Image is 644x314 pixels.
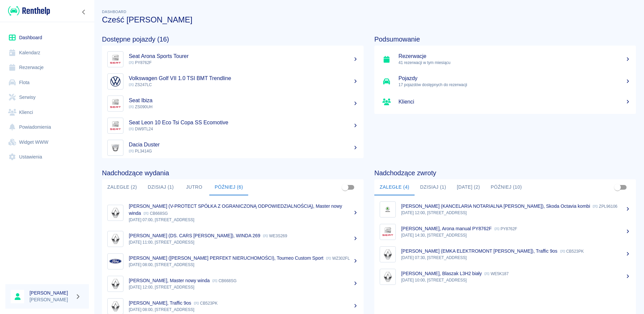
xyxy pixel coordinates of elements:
[129,284,358,290] p: [DATE] 12:00, [STREET_ADDRESS]
[212,278,236,283] p: CB668SG
[102,115,364,137] a: ImageSeat Leon 10 Eco Tsi Copa SS Ecomotive DW9TL24
[374,243,636,265] a: Image[PERSON_NAME] (EMKA ELEKTROMONT [PERSON_NAME]), Traffic 9os CB523PK[DATE] 07:30, [STREET_ADD...
[381,203,394,216] img: Image
[374,48,636,70] a: Rezerwacje41 rezerwacji w tym miesiącu
[5,30,89,45] a: Dashboard
[30,296,72,303] p: [PERSON_NAME]
[129,82,152,87] span: ZS247LC
[5,149,89,165] a: Ustawienia
[484,271,508,276] p: WE5K187
[129,141,358,148] h5: Dacia Duster
[129,119,358,126] h5: Seat Leon 10 Eco Tsi Copa SS Ecomotive
[374,221,636,243] a: Image[PERSON_NAME], Arona manual PY8762F PY8762F[DATE] 14:30, [STREET_ADDRESS]
[102,250,364,272] a: Image[PERSON_NAME] ([PERSON_NAME] PERFEKT NIERUCHOMOŚCI), Tourneo Custom Sport WZ302FL[DATE] 08:0...
[5,135,89,150] a: Widget WWW
[5,75,89,90] a: Flota
[5,120,89,135] a: Powiadomienia
[102,198,364,228] a: Image[PERSON_NAME] (V-PROTECT SPÓŁKA Z OGRANICZONĄ ODPOWIEDZIALNOŚCIĄ), Master nowy winda CB668SG...
[485,179,527,195] button: Później (10)
[102,92,364,115] a: ImageSeat Ibiza ZS090UH
[5,60,89,75] a: Rezerwacje
[129,60,152,65] span: PY8762F
[102,228,364,250] a: Image[PERSON_NAME] (DS. CARS [PERSON_NAME]), WINDA 269 WE3S269[DATE] 11:00, [STREET_ADDRESS]
[109,206,122,219] img: Image
[593,204,617,209] p: ZPL96106
[79,8,89,16] button: Zwiń nawigację
[102,179,142,195] button: Zaległe (2)
[326,256,350,261] p: WZ302FL
[611,181,624,194] span: Pokaż przypisane tylko do mnie
[102,70,364,92] a: ImageVolkswagen Golf VII 1.0 TSI BMT Trendline ZS247LC
[129,217,358,223] p: [DATE] 07:00, [STREET_ADDRESS]
[109,53,122,66] img: Image
[398,99,631,105] h5: Klienci
[129,97,358,104] h5: Seat Ibiza
[102,169,364,177] h4: Nadchodzące wydania
[109,119,122,132] img: Image
[129,239,358,245] p: [DATE] 11:00, [STREET_ADDRESS]
[102,35,364,43] h4: Dostępne pojazdy (16)
[374,265,636,288] a: Image[PERSON_NAME], Blaszak L3H2 biały WE5K187[DATE] 10:00, [STREET_ADDRESS]
[451,179,485,195] button: [DATE] (2)
[415,179,451,195] button: Dzisiaj (1)
[109,141,122,154] img: Image
[129,233,260,238] p: [PERSON_NAME] (DS. CARS [PERSON_NAME]), WINDA 269
[5,45,89,60] a: Kalendarz
[102,10,126,14] span: Dashboard
[381,226,394,238] img: Image
[129,75,358,82] h5: Volkswagen Golf VII 1.0 TSI BMT Trendline
[374,179,415,195] button: Zaległe (4)
[129,255,323,261] p: [PERSON_NAME] ([PERSON_NAME] PERFEKT NIERUCHOMOŚCI), Tourneo Custom Sport
[109,277,122,290] img: Image
[129,53,358,60] h5: Seat Arona Sports Tourer
[129,300,191,306] p: [PERSON_NAME], Traffic 9os
[5,5,50,16] a: Renthelp logo
[109,97,122,110] img: Image
[5,105,89,120] a: Klienci
[144,211,168,216] p: CB668SG
[401,248,557,254] p: [PERSON_NAME] (EMKA ELEKTROMONT [PERSON_NAME]), Traffic 9os
[401,210,631,216] p: [DATE] 12:00, [STREET_ADDRESS]
[179,179,209,195] button: Jutro
[401,226,492,231] p: [PERSON_NAME], Arona manual PY8762F
[381,270,394,283] img: Image
[129,127,153,131] span: DW9TL24
[194,301,218,306] p: CB523PK
[374,70,636,92] a: Pojazdy17 pojazdów dostępnych do rezerwacji
[339,181,352,194] span: Pokaż przypisane tylko do mnie
[129,203,342,216] p: [PERSON_NAME] (V-PROTECT SPÓŁKA Z OGRANICZONĄ ODPOWIEDZIALNOŚCIĄ), Master nowy winda
[263,234,287,238] p: WE3S269
[102,137,364,159] a: ImageDacia Duster PL3414G
[102,48,364,70] a: ImageSeat Arona Sports Tourer PY8762F
[374,198,636,221] a: Image[PERSON_NAME] (KANCELARIA NOTARIALNA [PERSON_NAME]), Skoda Octavia kombi ZPL96106[DATE] 12:0...
[401,232,631,238] p: [DATE] 14:30, [STREET_ADDRESS]
[401,277,631,283] p: [DATE] 10:00, [STREET_ADDRESS]
[102,15,636,24] h3: Cześć [PERSON_NAME]
[398,53,631,60] h5: Rezerwacje
[398,75,631,82] h5: Pojazdy
[109,255,122,268] img: Image
[129,307,358,313] p: [DATE] 08:00, [STREET_ADDRESS]
[5,90,89,105] a: Serwisy
[401,203,590,209] p: [PERSON_NAME] (KANCELARIA NOTARIALNA [PERSON_NAME]), Skoda Octavia kombi
[374,35,636,43] h4: Podsumowanie
[8,5,50,16] img: Renthelp logo
[401,271,482,276] p: [PERSON_NAME], Blaszak L3H2 biały
[30,290,72,296] h6: [PERSON_NAME]
[381,248,394,261] img: Image
[560,249,584,254] p: CB523PK
[109,233,122,245] img: Image
[129,149,152,153] span: PL3414G
[209,179,249,195] button: Później (6)
[401,255,631,261] p: [DATE] 07:30, [STREET_ADDRESS]
[398,82,631,88] p: 17 pojazdów dostępnych do rezerwacji
[129,105,153,109] span: ZS090UH
[494,227,517,231] p: PY8762F
[129,262,358,268] p: [DATE] 08:00, [STREET_ADDRESS]
[374,169,636,177] h4: Nadchodzące zwroty
[142,179,179,195] button: Dzisiaj (1)
[109,75,122,88] img: Image
[374,92,636,111] a: Klienci
[109,300,122,313] img: Image
[398,60,631,66] p: 41 rezerwacji w tym miesiącu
